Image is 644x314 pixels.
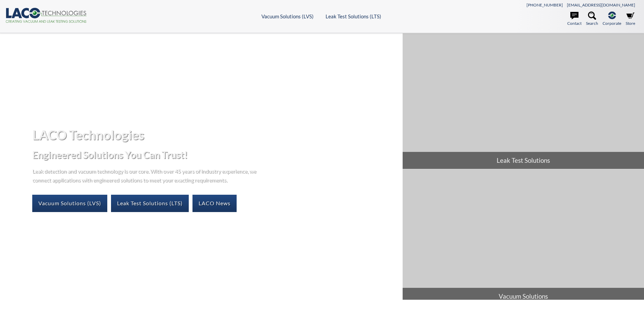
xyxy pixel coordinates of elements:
a: Search [586,12,598,27]
a: Leak Test Solutions [403,33,644,169]
a: Store [626,12,635,27]
span: Leak Test Solutions [403,152,644,169]
a: Contact [567,12,582,27]
a: Vacuum Solutions (LVS) [32,195,107,212]
a: Vacuum Solutions (LVS) [261,13,314,19]
span: Corporate [603,20,621,27]
h1: LACO Technologies [32,126,397,143]
a: [PHONE_NUMBER] [527,2,563,7]
a: LACO News [192,195,237,212]
span: Vacuum Solutions [403,288,644,305]
h2: Engineered Solutions You Can Trust! [32,149,397,161]
a: Vacuum Solutions [403,169,644,305]
p: Leak detection and vacuum technology is our core. With over 45 years of industry experience, we c... [32,167,260,184]
a: Leak Test Solutions (LTS) [111,195,189,212]
a: [EMAIL_ADDRESS][DOMAIN_NAME] [567,2,635,7]
a: Leak Test Solutions (LTS) [326,13,381,19]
